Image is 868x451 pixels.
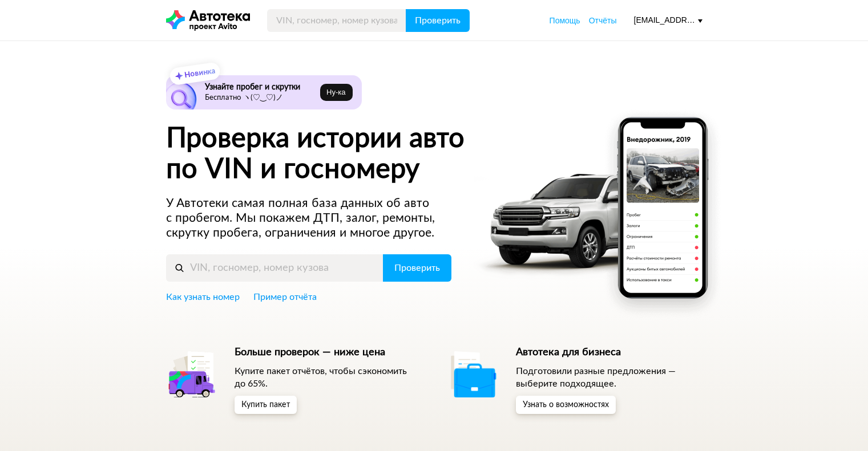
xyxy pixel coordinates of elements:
input: VIN, госномер, номер кузова [267,9,406,32]
h1: Проверка истории авто по VIN и госномеру [166,123,507,185]
strong: Новинка [184,67,215,79]
p: У Автотеки самая полная база данных об авто с пробегом. Мы покажем ДТП, залог, ремонты, скрутку п... [166,196,453,241]
span: Проверить [415,16,461,25]
div: [EMAIL_ADDRESS][DOMAIN_NAME] [634,15,703,26]
button: Проверить [406,9,470,32]
span: Отчёты [589,16,617,25]
h5: Автотека для бизнеса [516,346,703,359]
h6: Узнайте пробег и скрутки [205,82,316,92]
span: Узнать о возможностях [523,401,609,409]
span: Купить пакет [241,401,290,409]
button: Проверить [383,254,451,282]
p: Подготовили разные предложения — выберите подходящее. [516,365,703,390]
a: Как узнать номер [166,291,240,303]
input: VIN, госномер, номер кузова [166,254,383,282]
span: Проверить [394,263,440,273]
p: Купите пакет отчётов, чтобы сэкономить до 65%. [235,365,421,390]
a: Помощь [550,15,580,26]
span: Ну‑ка [326,88,345,97]
span: Помощь [550,16,580,25]
button: Узнать о возможностях [516,396,616,414]
h5: Больше проверок — ниже цена [235,346,421,359]
button: Купить пакет [235,396,297,414]
a: Пример отчёта [253,291,317,303]
p: Бесплатно ヽ(♡‿♡)ノ [205,94,316,103]
a: Отчёты [589,15,617,26]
